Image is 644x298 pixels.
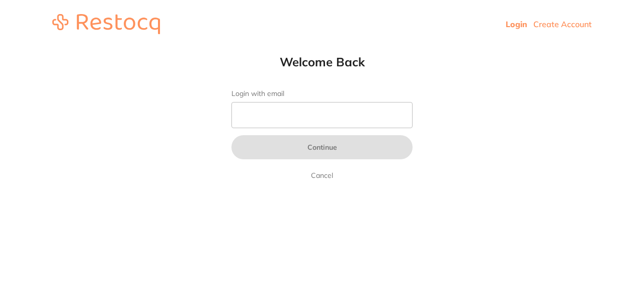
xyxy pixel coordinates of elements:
label: Login with email [231,89,413,98]
a: Cancel [309,169,335,181]
button: Continue [231,135,413,159]
a: Create Account [533,19,592,29]
h1: Welcome Back [211,54,433,69]
img: restocq_logo.svg [52,14,160,34]
a: Login [506,19,527,29]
